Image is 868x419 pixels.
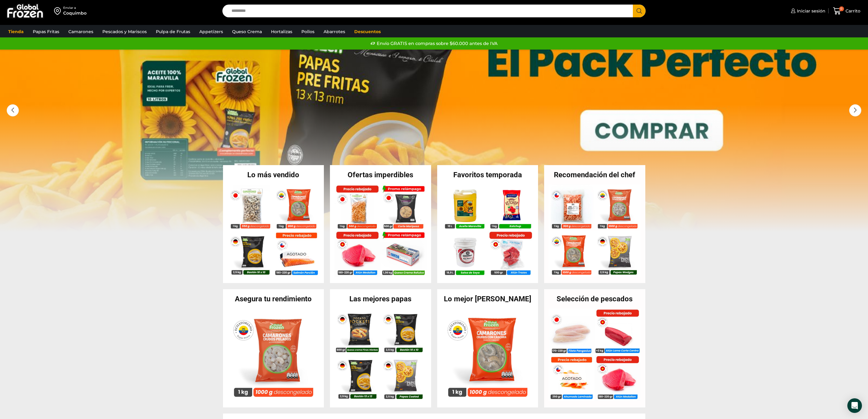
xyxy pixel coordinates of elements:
p: Agotado [282,249,310,259]
h2: Lo más vendido [223,171,324,178]
div: Coquimbo [63,10,87,16]
div: Enviar a [63,6,87,10]
a: Descuentos [351,26,384,37]
h2: Asegura tu rendimiento [223,295,324,303]
div: Next slide [849,104,861,116]
button: Search button [633,5,646,17]
h2: Recomendación del chef [544,171,645,178]
span: Iniciar sesión [795,8,825,14]
h2: Ofertas imperdibles [330,171,431,178]
a: Camarones [65,26,96,37]
p: Agotado [558,373,586,383]
a: Tienda [5,26,27,37]
div: Open Intercom Messenger [847,398,862,413]
a: 0 Carrito [832,4,862,18]
img: address-field-icon.svg [54,6,63,16]
h2: Selección de pescados [544,295,645,303]
a: Pulpa de Frutas [153,26,193,37]
a: Pollos [298,26,317,37]
span: Carrito [844,8,860,14]
h2: Favoritos temporada [437,171,538,178]
a: Hortalizas [268,26,295,37]
div: Previous slide [7,104,19,116]
a: Papas Fritas [30,26,62,37]
a: Iniciar sesión [789,5,825,17]
a: Appetizers [196,26,226,37]
a: Pescados y Mariscos [99,26,150,37]
span: 0 [839,6,844,11]
a: Queso Crema [229,26,265,37]
h2: Las mejores papas [330,295,431,303]
h2: Lo mejor [PERSON_NAME] [437,295,538,303]
a: Abarrotes [321,26,348,37]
